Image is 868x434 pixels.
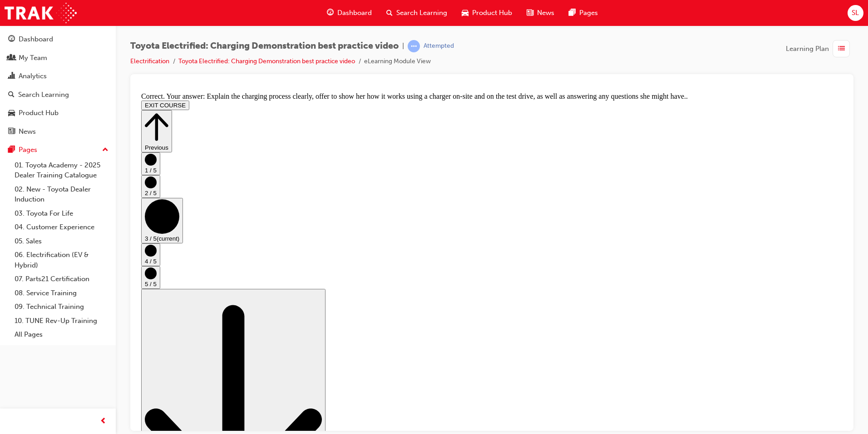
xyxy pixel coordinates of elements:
[8,109,15,117] span: car-icon
[4,177,23,200] button: 5 / 5
[7,192,19,199] span: 5 / 5
[562,4,605,22] a: pages-iconPages
[19,34,53,45] div: Dashboard
[11,158,112,182] a: 01. Toyota Academy - 2025 Dealer Training Catalogue
[454,4,519,22] a: car-iconProduct Hub
[11,328,112,342] a: All Pages
[386,7,393,19] span: search-icon
[11,286,112,300] a: 08. Service Training
[462,7,469,19] span: car-icon
[4,29,112,141] button: DashboardMy TeamAnalyticsSearch LearningProduct HubNews
[19,126,36,137] div: News
[4,141,112,158] button: Pages
[7,78,19,85] span: 1 / 5
[7,169,19,176] span: 4 / 5
[327,7,334,19] span: guage-icon
[11,234,112,248] a: 05. Sales
[4,68,112,85] a: Analytics
[848,5,863,21] button: SL
[19,146,42,153] span: (current)
[472,8,512,18] span: Product Hub
[7,146,19,153] span: 3 / 5
[5,3,77,23] img: Trak
[579,8,598,18] span: Pages
[337,8,372,18] span: Dashboard
[527,7,533,19] span: news-icon
[4,64,23,86] button: 1 / 5
[379,4,454,22] a: search-iconSearch Learning
[11,207,112,221] a: 03. Toyota For Life
[11,300,112,314] a: 09. Technical Training
[8,91,15,99] span: search-icon
[838,43,845,55] span: list-icon
[786,44,829,54] span: Learning Plan
[4,105,112,121] a: Product Hub
[19,53,47,63] div: My Team
[19,145,37,155] div: Pages
[402,41,404,51] span: |
[11,220,112,234] a: 04. Customer Experience
[4,50,112,66] a: My Team
[8,54,15,62] span: people-icon
[4,4,705,12] div: Correct. Your answer: Explain the charging process clearly, offer to show her how it works using ...
[364,56,431,67] li: eLearning Module View
[7,101,19,108] span: 2 / 5
[408,40,420,52] span: learningRecordVerb_ATTEMPT-icon
[4,12,52,21] button: EXIT COURSE
[424,42,454,50] div: Attempted
[11,248,112,272] a: 06. Electrification (EV & Hybrid)
[4,86,112,103] a: Search Learning
[4,109,45,155] button: 3 / 5(current)
[18,90,69,100] div: Search Learning
[4,21,35,64] button: Previous
[569,7,576,19] span: pages-icon
[8,146,15,154] span: pages-icon
[19,71,47,81] div: Analytics
[11,314,112,328] a: 10. TUNE Rev-Up Training
[852,8,859,18] span: SL
[320,4,379,22] a: guage-iconDashboard
[4,155,23,177] button: 4 / 5
[519,4,562,22] a: news-iconNews
[130,41,399,51] span: Toyota Electrified: Charging Demonstration best practice video
[8,128,15,136] span: news-icon
[786,40,853,57] button: Learning Plan
[8,35,15,44] span: guage-icon
[19,108,59,118] div: Product Hub
[178,57,355,65] a: Toyota Electrified: Charging Demonstration best practice video
[537,8,554,18] span: News
[4,86,23,109] button: 2 / 5
[7,56,31,62] span: Previous
[11,182,112,207] a: 02. New - Toyota Dealer Induction
[130,57,169,65] a: Electrification
[102,144,108,156] span: up-icon
[100,416,107,427] span: prev-icon
[4,123,112,140] a: News
[11,272,112,286] a: 07. Parts21 Certification
[396,8,447,18] span: Search Learning
[8,72,15,81] span: chart-icon
[4,31,112,48] a: Dashboard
